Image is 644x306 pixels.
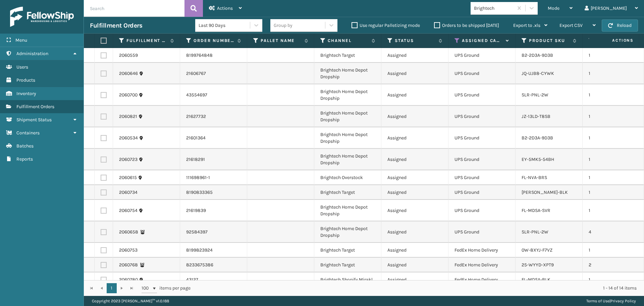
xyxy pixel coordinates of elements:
td: UPS Ground [448,84,516,106]
label: Fulfillment Order Id [126,38,167,44]
td: UPS Ground [448,48,516,63]
a: 2060780 [119,276,138,283]
span: Fulfillment Orders [16,104,54,110]
span: Shipment Status [16,117,52,123]
td: UPS Ground [448,106,516,127]
label: Assigned Carrier Service [462,38,502,44]
td: 21618291 [180,149,247,170]
td: UPS Ground [448,149,516,170]
a: [PERSON_NAME]-BLK [522,189,568,195]
a: SLR-PNL-2W [522,92,548,98]
span: Export to .xls [513,23,540,28]
td: UPS Ground [448,200,516,221]
td: 111698961-1 [180,170,247,185]
td: 92584397 [180,221,247,243]
td: Assigned [381,200,448,221]
td: Assigned [381,170,448,185]
td: UPS Ground [448,185,516,200]
td: Brightech Home Depot Dropship [314,127,381,149]
a: B2-2D3A-9D3B [522,52,553,58]
p: Copyright 2023 [PERSON_NAME]™ v 1.0.188 [92,296,169,306]
a: 2060534 [119,135,138,141]
td: Assigned [381,221,448,243]
td: FedEx Home Delivery [448,258,516,272]
a: FL-NVA-BRS [522,175,547,180]
a: 2060723 [119,156,138,163]
span: Products [16,77,35,83]
span: Actions [217,5,233,11]
span: Batches [16,143,34,149]
a: Terms of Use [586,299,609,303]
img: logo [10,7,74,27]
td: Assigned [381,185,448,200]
td: Brightech Target [314,185,381,200]
label: Status [395,38,435,44]
a: 0W-8XYJ-F7VZ [522,247,552,253]
td: Assigned [381,127,448,149]
td: Assigned [381,84,448,106]
a: 1 [107,283,117,293]
td: 8199764848 [180,48,247,63]
td: Assigned [381,106,448,127]
a: 2060615 [119,174,137,181]
td: 8190833365 [180,185,247,200]
label: Orders to be shipped [DATE] [434,23,499,28]
td: Brightech Home Depot Dropship [314,221,381,243]
a: EY-5MK5-54BH [522,157,554,162]
span: 100 [142,285,152,292]
td: 21627732 [180,106,247,127]
a: B2-2D3A-9D3B [522,135,553,141]
td: 21601364 [180,127,247,149]
a: 2060754 [119,207,138,214]
a: FL-MDSA-BLK [522,277,550,282]
span: Menu [15,37,27,43]
td: Brightech Home Depot Dropship [314,200,381,221]
td: Assigned [381,48,448,63]
div: 1 - 14 of 14 items [200,285,637,292]
h3: Fulfillment Orders [90,21,142,30]
div: Group by [274,22,292,29]
div: | [586,296,636,306]
td: Assigned [381,63,448,84]
td: Brightech Target [314,258,381,272]
td: 21619839 [180,200,247,221]
span: Reports [16,156,33,162]
a: 2060753 [119,247,138,254]
a: 2060646 [119,70,138,77]
button: Reload [602,19,638,32]
td: Brightech Target [314,243,381,258]
span: Users [16,64,28,70]
td: Brightech Home Depot Dropship [314,106,381,127]
a: 2060658 [119,229,138,235]
span: Mode [548,5,559,11]
td: UPS Ground [448,63,516,84]
td: Assigned [381,243,448,258]
a: FL-MDSA-SVR [522,208,550,213]
a: JQ-UJB8-CYWK [522,71,554,76]
td: 43127 [180,272,247,287]
td: UPS Ground [448,127,516,149]
td: 8233675386 [180,258,247,272]
span: Export CSV [559,23,583,28]
a: Privacy Policy [610,299,636,303]
td: Brightech Overstock [314,170,381,185]
span: Containers [16,130,40,136]
label: Product SKU [529,38,570,44]
label: Pallet Name [261,38,301,44]
label: Order Number [194,38,234,44]
td: 8199823924 [180,243,247,258]
label: Use regular Palletizing mode [352,23,420,28]
td: Brightech Home Depot Dropship [314,84,381,106]
td: UPS Ground [448,221,516,243]
a: 25-WYYD-XPT9 [522,262,554,268]
td: Assigned [381,272,448,287]
span: Administration [16,51,48,56]
a: 2060768 [119,262,138,268]
td: 43554697 [180,84,247,106]
td: 21606767 [180,63,247,84]
div: Last 90 Days [199,22,251,29]
a: 2060559 [119,52,138,59]
a: 2060734 [119,189,138,196]
td: FedEx Home Delivery [448,272,516,287]
a: 2060700 [119,92,138,98]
